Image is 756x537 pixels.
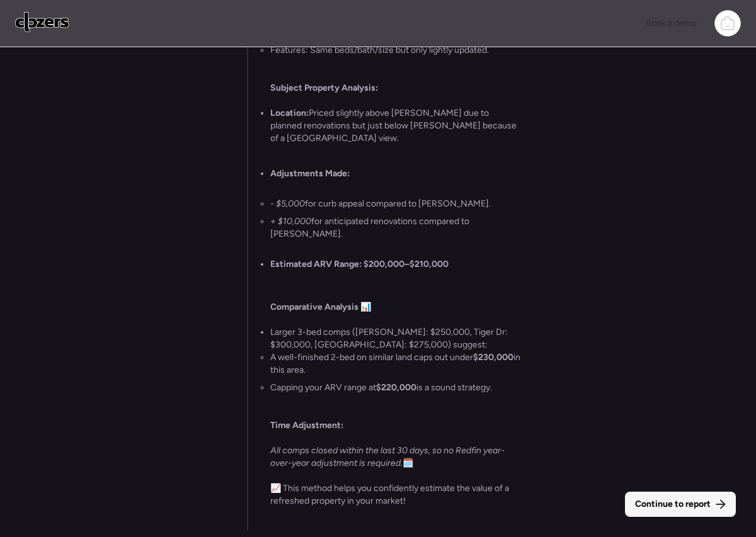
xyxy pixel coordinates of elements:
span: Continue to report [635,498,711,511]
em: All comps closed within the last 30 days, so no Redfin year-over-year adjustment is required. [270,445,505,468]
strong: $200,000–$210,000 [364,259,449,269]
strong: Estimated ARV Range: [270,259,362,269]
li: for curb appeal compared to [PERSON_NAME]. [270,198,491,210]
em: + $10,000 [270,216,311,227]
img: Logo [15,12,69,32]
span: Book a demo [646,18,697,28]
p: Priced slightly above [PERSON_NAME] due to planned renovations but just below [PERSON_NAME] becau... [270,107,521,145]
li: Capping your ARV range at is a sound strategy. [270,382,492,394]
strong: Adjustments Made: [270,168,350,179]
strong: Location: [270,108,309,118]
p: 🗓️ [270,444,521,470]
p: 📈 This method helps you confidently estimate the value of a refreshed property in your market! [270,482,521,507]
em: - $5,000 [270,198,305,209]
strong: $230,000 [473,352,513,363]
li: A well-finished 2-bed on similar land caps out under in this area. [270,351,521,376]
li: for anticipated renovations compared to [PERSON_NAME]. [270,215,521,240]
strong: Comparative Analysis 📊 [270,302,371,312]
strong: Subject Property Analysis: [270,82,378,93]
strong: $220,000 [376,382,416,393]
strong: Time Adjustment: [270,420,343,431]
li: Features: Same beds/bath/size but only lightly updated. [270,44,489,57]
li: Larger 3-bed comps ([PERSON_NAME]: $250,000, Tiger Dr: $300,000, [GEOGRAPHIC_DATA]: $275,000) sug... [270,326,521,407]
